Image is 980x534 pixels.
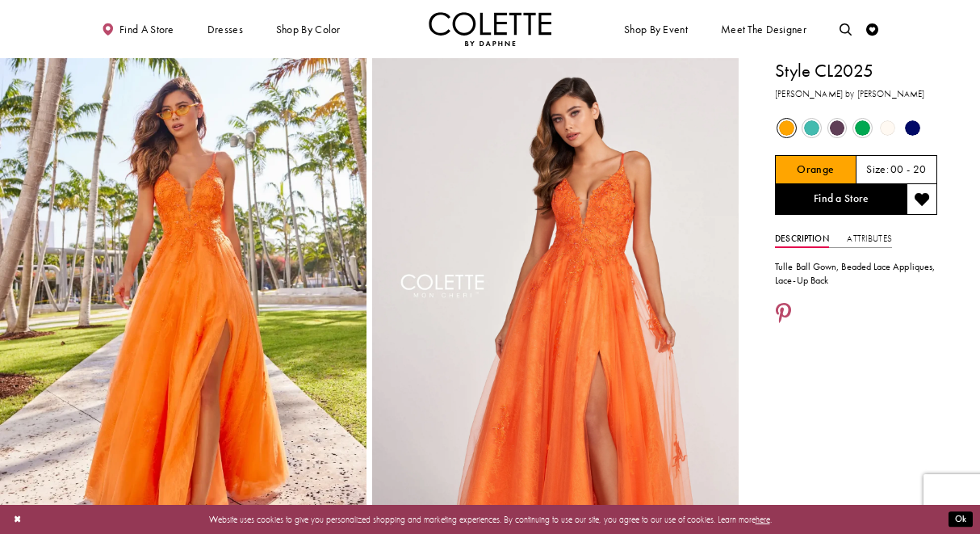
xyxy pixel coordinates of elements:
[847,230,891,248] a: Attributes
[775,184,907,215] a: Find a Store
[718,12,810,46] a: Meet the designer
[273,12,343,46] span: Shop by color
[775,260,937,287] div: Tulle Ball Gown, Beaded Lace Appliques, Lace-Up Back
[863,12,882,46] a: Check Wishlist
[851,116,874,140] div: Emerald
[98,12,177,46] a: Find a store
[901,116,924,140] div: Sapphire
[7,509,27,531] button: Close Dialog
[949,512,973,528] button: Submit Dialog
[775,58,937,84] h1: Style CL2025
[775,303,792,326] a: Share using Pinterest - Opens in new tab
[756,514,770,525] a: here
[876,116,899,140] div: Diamond White
[797,164,834,176] h5: Chosen color
[775,87,937,101] h3: [PERSON_NAME] by [PERSON_NAME]
[866,163,888,177] span: Size:
[826,116,849,140] div: Plum
[119,23,174,36] span: Find a store
[276,23,341,36] span: Shop by color
[775,116,937,141] div: Product color controls state depends on size chosen
[621,12,690,46] span: Shop By Event
[624,23,688,36] span: Shop By Event
[429,12,551,46] a: Visit Home Page
[429,12,551,46] img: Colette by Daphne
[204,12,246,46] span: Dresses
[721,23,806,36] span: Meet the designer
[836,12,855,46] a: Toggle search
[800,116,823,140] div: Turquoise
[907,184,937,215] button: Add to wishlist
[207,23,243,36] span: Dresses
[890,164,926,176] h5: 00 - 20
[775,116,798,140] div: Orange
[775,230,829,248] a: Description
[88,511,892,528] p: Website uses cookies to give you personalized shopping and marketing experiences. By continuing t...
